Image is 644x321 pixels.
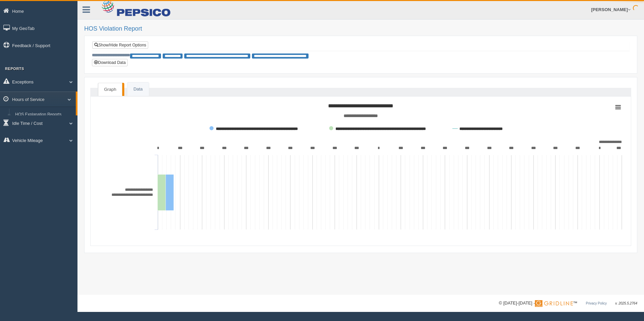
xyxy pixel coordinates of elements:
[92,41,148,49] a: Show/Hide Report Options
[586,301,607,305] a: Privacy Policy
[92,59,128,66] button: Download Data
[84,26,637,32] h2: HOS Violation Report
[12,109,76,121] a: HOS Explanation Reports
[615,301,637,305] span: v. 2025.5.2764
[499,300,637,307] div: © [DATE]-[DATE] - ™
[535,300,573,307] img: Gridline
[127,82,149,96] a: Data
[98,83,122,96] a: Graph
